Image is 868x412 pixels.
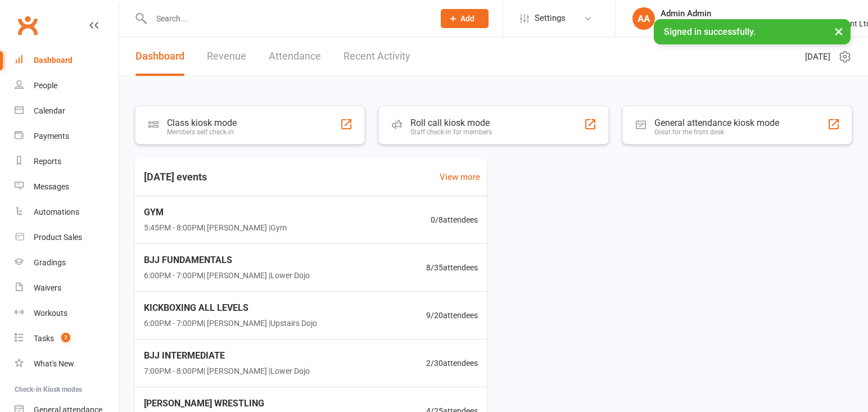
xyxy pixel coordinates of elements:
span: BJJ FUNDAMENTALS [144,253,310,268]
div: What's New [34,359,74,368]
span: 7:00PM - 8:00PM | [PERSON_NAME] | Lower Dojo [144,365,310,377]
div: Great for the front desk [654,128,779,136]
input: Search... [148,11,426,26]
span: Signed in successfully. [664,26,756,37]
div: Gradings [34,258,66,267]
button: Add [441,9,489,28]
div: Roll call kiosk mode [410,117,492,128]
a: Messages [15,174,119,200]
div: General attendance kiosk mode [654,117,779,128]
div: Messages [34,182,69,191]
a: What's New [15,351,119,377]
span: Add [460,14,474,23]
div: Dashboard [34,56,73,65]
div: People [34,81,57,90]
a: Clubworx [13,11,42,39]
a: Recent Activity [343,37,410,76]
div: Tasks [34,334,54,343]
a: Dashboard [15,48,119,73]
span: GYM [144,205,287,220]
span: 6:00PM - 7:00PM | [PERSON_NAME] | Lower Dojo [144,269,310,282]
a: Workouts [15,301,119,326]
a: Payments [15,124,119,149]
a: Product Sales [15,225,119,250]
span: 8 / 35 attendees [426,261,478,274]
a: Waivers [15,275,119,301]
div: Waivers [34,283,61,292]
span: KICKBOXING ALL LEVELS [144,301,317,315]
span: Settings [535,6,566,31]
a: Reports [15,149,119,174]
div: Automations [34,207,79,216]
a: View more [440,170,480,184]
a: Tasks 7 [15,326,119,351]
h3: [DATE] events [135,167,216,187]
div: Payments [34,132,69,141]
span: 0 / 8 attendees [431,214,478,226]
span: BJJ INTERMEDIATE [144,348,310,363]
div: Product Sales [34,233,82,242]
span: 7 [61,333,70,342]
span: [DATE] [805,50,830,64]
a: Revenue [207,37,246,76]
div: Members self check-in [167,128,237,136]
div: AA [632,7,655,30]
a: Calendar [15,98,119,124]
a: Attendance [269,37,321,76]
a: People [15,73,119,98]
span: 9 / 20 attendees [426,309,478,322]
span: 2 / 30 attendees [426,357,478,369]
button: × [829,19,849,43]
div: Staff check-in for members [410,128,492,136]
div: Class kiosk mode [167,117,237,128]
div: Calendar [34,106,65,115]
a: Gradings [15,250,119,275]
span: [PERSON_NAME] WRESTLING [144,396,317,411]
a: Dashboard [135,37,184,76]
div: Workouts [34,309,67,318]
div: Reports [34,157,61,166]
span: 6:00PM - 7:00PM | [PERSON_NAME] | Upstairs Dojo [144,317,317,329]
span: 5:45PM - 8:00PM | [PERSON_NAME] | Gym [144,221,287,234]
a: Automations [15,200,119,225]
